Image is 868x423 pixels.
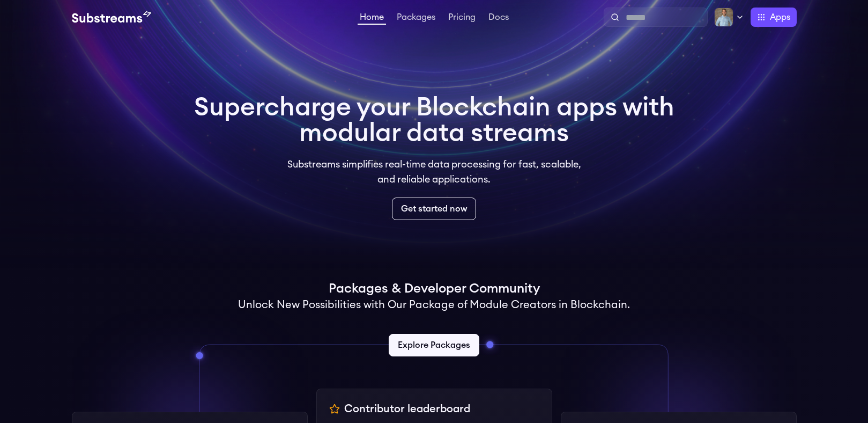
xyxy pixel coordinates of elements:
p: Substreams simplifies real-time data processing for fast, scalable, and reliable applications. [280,157,589,187]
a: Pricing [446,13,478,24]
span: Apps [770,11,790,24]
a: Get started now [392,198,476,220]
h2: Unlock New Possibilities with Our Package of Module Creators in Blockchain. [238,297,630,312]
h1: Packages & Developer Community [329,280,540,297]
a: Docs [486,13,511,24]
a: Explore Packages [389,334,479,356]
h1: Supercharge your Blockchain apps with modular data streams [194,94,674,146]
a: Packages [395,13,437,24]
img: Substream's logo [72,11,151,24]
a: Home [358,13,386,25]
img: Profile [714,8,733,27]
